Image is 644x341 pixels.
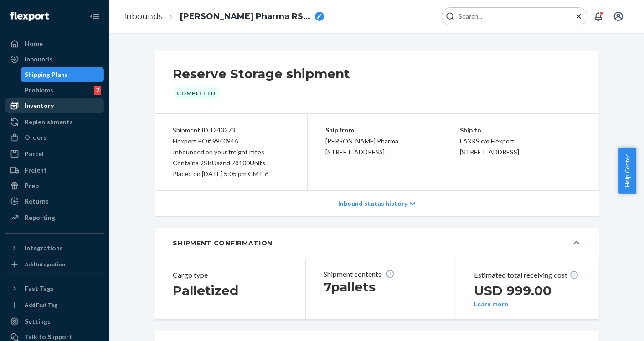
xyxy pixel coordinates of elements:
[117,3,331,30] ol: breadcrumbs
[173,168,289,179] div: Placed on [DATE] 5:05 pm GMT-6
[5,281,104,296] button: Fast Tags
[25,317,51,326] div: Settings
[25,260,65,268] div: Add Integration
[326,125,460,136] p: Ship from
[5,259,104,270] a: Add Integration
[173,66,350,82] h2: Reserve Storage shipment
[14,121,205,160] p: Providing the requested information improves routing of your inquiry and will reduce the time to ...
[574,12,583,21] button: Close Search
[25,55,52,64] div: Inbounds
[460,125,581,136] p: Ship to
[173,125,289,136] div: Shipment ID 1243273
[474,282,581,299] h2: USD 999.00
[25,213,55,222] div: Reporting
[14,200,205,266] p: If you have ever submitted a ticket with Flexport, you can view all of your historical requests i...
[25,101,54,110] div: Inventory
[474,300,509,308] button: Learn more
[25,117,73,127] div: Replenishments
[161,175,204,185] a: Help Center.
[124,11,163,21] a: Inbounds
[14,69,199,104] span: For any issues you may be having or questions you have about our platform - Your best course of a...
[5,178,104,193] a: Prep
[25,197,49,206] div: Returns
[10,12,49,21] img: Flexport logo
[25,133,46,142] div: Orders
[5,98,104,113] a: Inventory
[460,148,519,156] span: [STREET_ADDRESS]
[5,147,104,161] a: Parcel
[5,210,104,225] a: Reporting
[173,158,289,168] div: Contains 9 SKUs and 78100 Units
[14,173,205,187] p: You can access our our other articles in the
[460,136,581,147] p: LAXRS c/o Flexport
[25,166,47,175] div: Freight
[21,83,104,97] a: Problems2
[5,163,104,178] a: Freight
[5,52,104,66] a: Inbounds
[173,270,280,280] header: Cargo type
[94,86,101,95] div: 2
[5,241,104,255] button: Integrations
[173,87,220,99] div: Completed
[155,228,599,259] button: SHIPMENT CONFIRMATION
[173,136,289,147] div: Flexport PO# 9940946
[60,228,113,238] a: Support center.
[173,282,280,299] h2: Palletized
[180,11,311,23] span: Robinson Pharma RS inbound
[21,67,104,82] a: Shipping Plans
[25,284,54,293] div: Fast Tags
[25,181,39,190] div: Prep
[589,7,608,25] button: Open notifications
[86,7,104,25] button: Close Navigation
[14,18,205,34] div: 358 File and Track Support Tickets
[338,199,407,208] p: Inbound status history
[25,70,68,79] div: Shipping Plans
[173,147,289,158] div: Inbounded on your freight rates
[324,279,430,295] h1: 7 pallets
[324,270,430,279] p: Shipment contents
[14,47,150,60] span: Direct to Support Platform
[455,12,567,21] input: Search Input
[618,148,636,194] button: Help Center
[25,244,63,253] div: Integrations
[25,86,54,95] div: Problems
[5,300,104,310] a: Add Fast Tag
[18,6,51,15] span: Soporte
[25,149,44,158] div: Parcel
[474,270,581,280] p: Estimated total receiving cost
[5,194,104,209] a: Returns
[326,137,399,156] span: [PERSON_NAME] Pharma [STREET_ADDRESS]
[5,36,104,51] a: Home
[5,314,104,329] a: Settings
[5,115,104,129] a: Replenishments
[446,12,455,21] svg: Search Icon
[25,301,57,309] div: Add Fast Tag
[609,7,628,25] button: Open account menu
[173,239,273,248] h5: SHIPMENT CONFIRMATION
[25,39,43,48] div: Home
[5,130,104,145] a: Orders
